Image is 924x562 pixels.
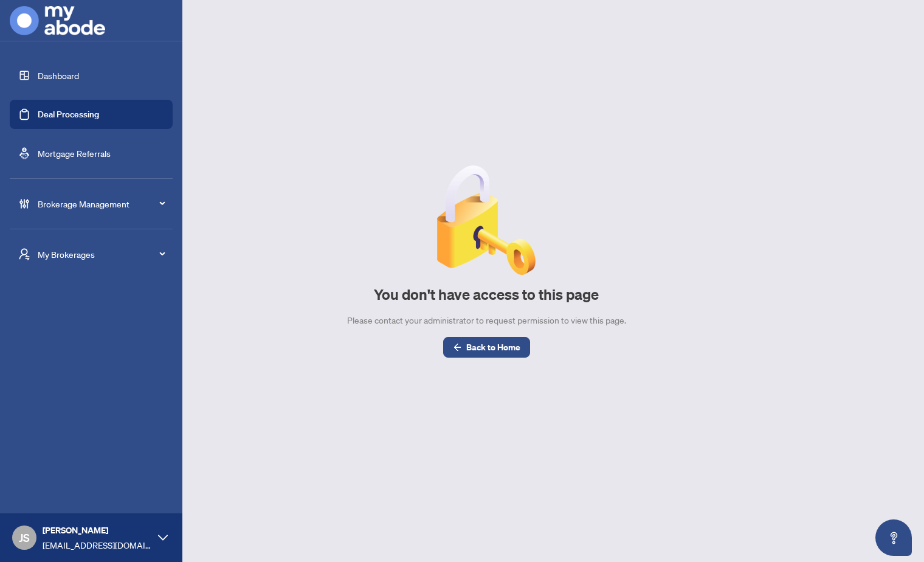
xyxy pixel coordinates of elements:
[18,248,30,260] span: user-switch
[38,109,99,120] a: Deal Processing
[432,165,541,275] img: Null State Icon
[875,519,912,556] button: Open asap
[38,148,111,159] a: Mortgage Referrals
[38,197,164,210] span: Brokerage Management
[43,524,152,537] span: [PERSON_NAME]
[347,314,626,327] div: Please contact your administrator to request permission to view this page.
[10,6,105,35] img: logo
[453,343,461,352] span: arrow-left
[374,285,599,304] h2: You don't have access to this page
[38,70,79,81] a: Dashboard
[38,248,164,261] span: My Brokerages
[443,337,530,358] button: Back to Home
[43,538,152,552] span: [EMAIL_ADDRESS][DOMAIN_NAME]
[19,529,30,546] span: JS
[466,338,520,357] span: Back to Home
